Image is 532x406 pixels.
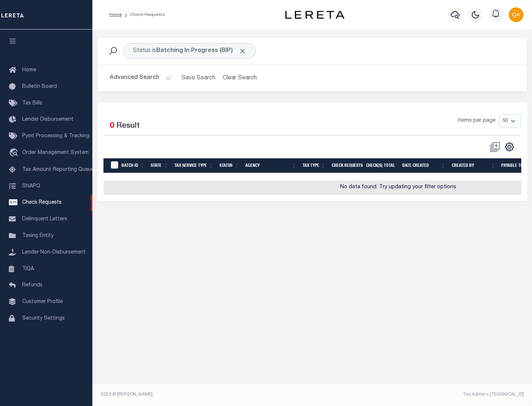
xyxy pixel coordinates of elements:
th: Check(s) Total [363,158,399,173]
span: Lender Non-Disbursement [22,250,86,255]
span: Security Settings [22,316,65,321]
span: Customer Profile [22,299,63,304]
span: Refunds [22,283,42,288]
th: Status: activate to sort column ascending [216,158,242,173]
div: Status is [124,43,256,59]
th: Date Created: activate to sort column ascending [399,158,449,173]
th: Tax Service Type: activate to sort column ascending [171,158,216,173]
span: Click to Remove [239,47,246,55]
li: Check Requests [122,11,165,18]
span: Items per page [458,117,495,125]
span: Pymt Processing & Tracking [22,134,89,139]
span: TIQA [22,266,34,271]
button: Advanced Search [110,71,171,85]
i: travel_explore [9,148,21,158]
th: Check Requests [329,158,363,173]
span: Bulletin Board [22,84,57,89]
a: Home [109,13,122,17]
img: svg+xml;base64,PHN2ZyB4bWxucz0iaHR0cDovL3d3dy53My5vcmcvMjAwMC9zdmciIHBvaW50ZXItZXZlbnRzPSJub25lIi... [509,7,524,22]
span: Order Management System [22,150,89,155]
th: State: activate to sort column ascending [148,158,171,173]
span: Tax Amount Reporting Queue [22,167,94,172]
span: SNAPQ [22,183,40,189]
span: Delinquent Letters [22,217,67,222]
label: Result [116,120,140,132]
div: 2025 © [PERSON_NAME]. [95,391,313,398]
th: Batch Id: activate to sort column ascending [119,158,148,173]
span: Home [22,68,36,73]
span: Lender Disbursement [22,117,74,122]
th: Created By: activate to sort column ascending [449,158,498,173]
th: Tax Type: activate to sort column ascending [300,158,329,173]
span: Taxing Entity [22,233,54,238]
th: Agency: activate to sort column ascending [242,158,300,173]
button: Clear Search [220,71,260,85]
span: Check Requests [22,200,62,205]
span: Tax Bills [22,101,42,106]
span: 0 [110,122,114,130]
div: Tax Admin v.[TECHNICAL_ID] [318,391,524,398]
img: logo-dark.svg [285,11,344,19]
b: Batching In Progress (BIP) [156,48,246,54]
button: Save Search [177,71,220,85]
